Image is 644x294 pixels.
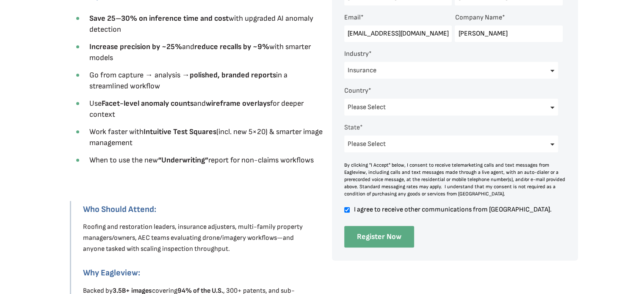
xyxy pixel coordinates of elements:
strong: “Underwriting” [158,156,208,165]
span: Company Name [455,14,502,22]
span: Work faster with (incl. new 5×20) & smarter image management [89,127,323,147]
span: and with smarter models [89,42,311,62]
span: Industry [344,50,369,58]
span: Use and for deeper context [89,99,304,119]
input: Register Now [344,226,414,247]
input: I agree to receive other communications from [GEOGRAPHIC_DATA]. [344,206,350,214]
span: State [344,124,360,132]
span: When to use the new report for non-claims workflows [89,156,314,165]
strong: Increase precision by ~25% [89,42,182,51]
strong: Who Should Attend: [83,204,156,214]
span: with upgraded AI anomaly detection [89,14,313,34]
span: I agree to receive other communications from [GEOGRAPHIC_DATA]. [353,206,563,213]
div: By clicking "I Accept" below, I consent to receive telemarketing calls and text messages from Eag... [344,162,566,198]
span: Go from capture → analysis → in a streamlined workflow [89,71,287,91]
strong: reduce recalls by ~9% [194,42,269,51]
strong: polished, branded reports [190,71,276,80]
strong: Intuitive Test Squares [144,127,216,136]
strong: wireframe overlays [206,99,270,108]
span: Email [344,14,361,22]
strong: Save 25–30% on inference time and cost [89,14,229,23]
span: Roofing and restoration leaders, insurance adjusters, multi-family property managers/owners, AEC ... [83,223,303,253]
strong: Facet-level anomaly counts [102,99,193,108]
strong: Why Eagleview: [83,268,140,278]
span: Country [344,87,368,95]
